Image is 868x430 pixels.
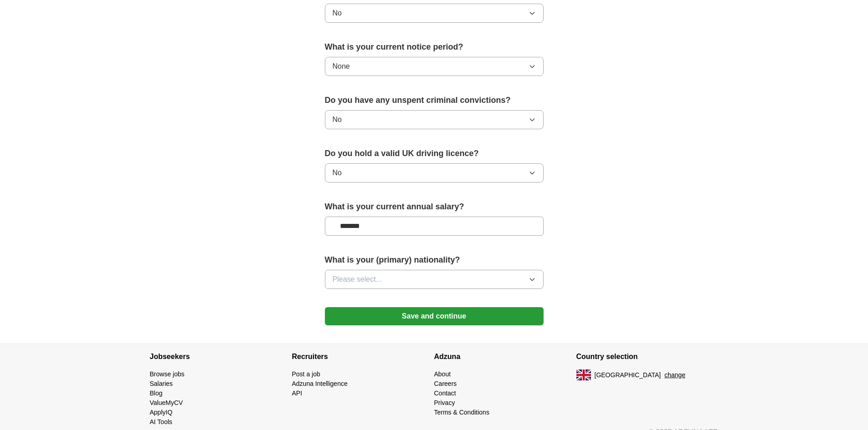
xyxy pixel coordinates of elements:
a: Privacy [434,399,455,406]
button: Please select... [325,270,544,289]
a: Careers [434,380,457,387]
a: Terms & Conditions [434,409,489,416]
label: What is your current notice period? [325,41,544,53]
button: Save and continue [325,307,544,325]
h4: Country selection [576,344,719,369]
a: Contact [434,390,456,397]
a: Adzuna Intelligence [292,380,348,387]
a: About [434,370,451,378]
a: Salaries [150,380,173,387]
button: change [664,370,685,380]
label: Do you have any unspent criminal convictions? [325,94,544,106]
label: What is your (primary) nationality? [325,254,544,266]
a: AI Tools [150,418,173,425]
a: Post a job [292,370,320,378]
span: No [333,114,342,125]
label: What is your current annual salary? [325,201,544,213]
span: Please select... [333,274,382,285]
img: UK flag [576,369,591,380]
button: No [325,4,544,23]
span: No [333,8,342,19]
button: No [325,110,544,129]
a: Browse jobs [150,370,185,378]
span: No [333,167,342,178]
button: No [325,163,544,182]
label: Do you hold a valid UK driving licence? [325,147,544,160]
a: Blog [150,390,163,397]
a: API [292,390,303,397]
span: [GEOGRAPHIC_DATA] [595,370,661,380]
span: None [333,61,350,72]
button: None [325,57,544,76]
a: ApplyIQ [150,409,173,416]
a: ValueMyCV [150,399,183,406]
